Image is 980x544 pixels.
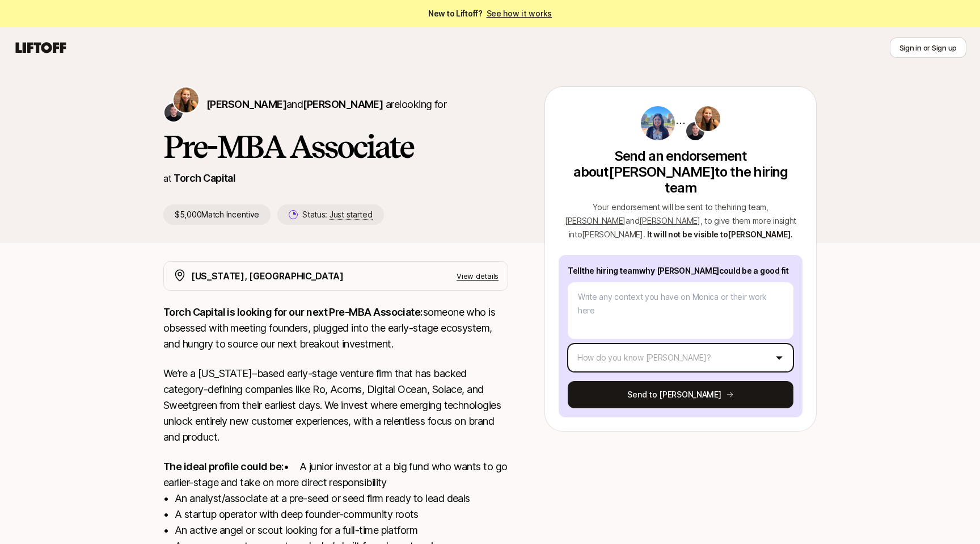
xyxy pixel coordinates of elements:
[695,106,720,131] img: Katie Reiner
[191,269,344,283] p: [US_STATE], [GEOGRAPHIC_DATA]
[286,98,383,110] span: and
[626,216,700,225] span: and
[639,216,700,225] span: [PERSON_NAME]
[890,37,966,58] button: Sign in or Sign up
[174,172,235,184] a: Torch Capital
[163,461,284,472] strong: The ideal profile could be:
[164,103,183,122] img: Christopher Harper
[303,98,383,110] span: [PERSON_NAME]
[206,98,286,110] span: [PERSON_NAME]
[163,366,508,445] p: We’re a [US_STATE]–based early-stage venture firm that has backed category-defining companies lik...
[457,270,499,282] p: View details
[163,204,271,225] p: $5,000 Match Incentive
[330,210,373,220] span: Just started
[565,216,626,225] span: [PERSON_NAME]
[487,9,552,18] a: See how it works
[174,87,198,112] img: Katie Reiner
[163,129,508,164] h1: Pre-MBA Associate
[565,202,796,239] span: Your endorsement will be sent to the hiring team , , to give them more insight into [PERSON_NAME] .
[302,208,372,221] p: Status:
[559,148,802,196] p: Send an endorsement about [PERSON_NAME] to the hiring team
[428,7,552,20] span: New to Liftoff?
[163,304,508,352] p: someone who is obsessed with meeting founders, plugged into the early-stage ecosystem, and hungry...
[641,106,675,140] img: ACg8ocIDF9qpxiz9iGvlFxUrZsg10Vv-hT3yzEyS9N5VV7gfPcCuXDM=s160-c
[163,171,171,186] p: at
[686,122,704,140] img: Christopher Harper
[206,97,446,112] p: are looking for
[647,229,792,239] span: It will not be visible to [PERSON_NAME] .
[163,306,423,318] strong: Torch Capital is looking for our next Pre-MBA Associate:
[568,381,793,408] button: Send to [PERSON_NAME]
[568,264,793,278] p: Tell the hiring team why [PERSON_NAME] could be a good fit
